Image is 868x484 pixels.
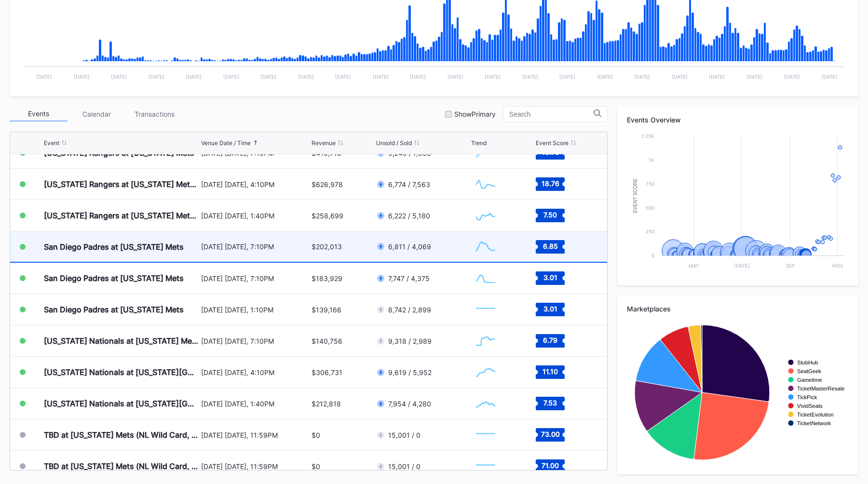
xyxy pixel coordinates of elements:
text: TicketEvolution [797,412,833,417]
text: [DATE] [448,74,463,80]
svg: Chart title [471,203,500,228]
text: TicketMasterResale [797,386,844,391]
text: [DATE] [186,74,202,80]
text: [DATE] [522,74,538,80]
text: [DATE] [784,74,800,80]
svg: Chart title [471,266,500,290]
text: [DATE] [74,74,90,80]
div: San Diego Padres at [US_STATE] Mets [44,242,184,252]
div: $0 [312,462,320,471]
div: Revenue [312,139,336,147]
svg: Chart title [471,454,500,478]
text: 6.85 [542,242,557,250]
text: [DATE] [260,74,276,80]
div: [US_STATE] Nationals at [US_STATE][GEOGRAPHIC_DATA] [44,399,199,408]
text: [DATE] [672,74,688,80]
div: 7,954 / 4,280 [388,400,431,408]
div: Events [10,107,68,121]
div: 15,001 / 0 [388,462,420,471]
text: 7.53 [543,399,557,407]
text: Gametime [797,377,822,383]
div: Show Primary [454,110,496,118]
div: $0 [312,431,320,439]
svg: Chart title [471,297,500,322]
div: [US_STATE] Rangers at [US_STATE] Mets (Mets Alumni Classic/Mrs. Met Taxicab [GEOGRAPHIC_DATA] Giv... [44,179,199,189]
div: Calendar [68,107,125,121]
div: Marketplaces [627,305,849,313]
svg: Chart title [471,172,500,196]
svg: Chart title [627,131,849,276]
text: [DATE] [746,74,762,80]
svg: Chart title [471,360,500,384]
div: 6,811 / 4,069 [388,242,431,251]
div: San Diego Padres at [US_STATE] Mets [44,305,184,314]
text: [DATE] [149,74,164,80]
svg: Chart title [471,391,500,416]
text: [DATE] [111,74,127,80]
text: TicketNetwork [797,420,831,426]
text: VividSeats [797,403,823,409]
div: [DATE] [DATE], 1:40PM [201,400,310,408]
div: [DATE] [DATE], 7:10PM [201,337,310,345]
text: 11.10 [542,367,558,376]
text: 73.00 [541,430,559,438]
text: [DATE] [709,74,725,80]
div: 15,001 / 0 [388,431,420,439]
div: TBD at [US_STATE] Mets (NL Wild Card, Home Game 2) (If Necessary) [44,461,199,471]
div: $212,818 [312,400,341,408]
div: 6,222 / 5,180 [388,212,430,220]
div: [US_STATE] Rangers at [US_STATE] Mets (Kids Color-In Lunchbox Giveaway) [44,211,199,220]
div: 9,318 / 2,989 [388,337,432,345]
div: Events Overview [627,116,849,124]
div: [DATE] [DATE], 1:10PM [201,306,310,314]
div: $202,013 [312,242,342,251]
div: Event [44,139,59,147]
input: Search [509,110,594,118]
text: [DATE] [335,74,351,80]
text: 1k [649,157,654,163]
text: [DATE] [597,74,613,80]
text: [DATE] [485,74,501,80]
text: [DATE] [821,74,837,80]
text: [DATE] [36,74,52,80]
text: 1.25k [641,133,654,139]
div: San Diego Padres at [US_STATE] Mets [44,273,184,283]
div: Venue Date / Time [201,139,251,147]
div: 8,742 / 2,899 [388,306,431,314]
div: $626,978 [312,180,343,188]
text: Sep [786,263,795,269]
text: StubHub [797,360,818,365]
div: Unsold / Sold [376,139,412,147]
div: [DATE] [DATE], 4:10PM [201,368,310,376]
text: [DATE] [223,74,239,80]
div: [DATE] [DATE], 11:59PM [201,431,310,439]
svg: Chart title [471,235,500,259]
text: TickPick [797,394,817,400]
text: 750 [646,181,654,187]
text: [DATE] [298,74,314,80]
div: $306,731 [312,368,342,376]
text: [DATE] [410,74,426,80]
div: [DATE] [DATE], 7:10PM [201,274,310,282]
div: [DATE] [DATE], 4:10PM [201,180,310,188]
div: Transactions [125,107,183,121]
text: 7.50 [543,211,557,219]
div: 9,619 / 5,952 [388,368,432,376]
text: 6.79 [543,336,557,344]
text: [DATE] [734,263,750,269]
text: SeatGeek [797,368,821,374]
div: $139,166 [312,306,341,314]
div: [US_STATE] Nationals at [US_STATE][GEOGRAPHIC_DATA] (Long Sleeve T-Shirt Giveaway) [44,367,199,377]
div: $183,929 [312,274,342,282]
div: $258,699 [312,212,343,220]
text: 71.00 [542,461,559,470]
div: [US_STATE] Nationals at [US_STATE] Mets (Pop-Up Home Run Apple Giveaway) [44,336,199,346]
text: 3.01 [543,273,557,282]
div: Event Score [536,139,569,147]
text: 3.01 [543,305,557,313]
div: [DATE] [DATE], 1:40PM [201,212,310,220]
svg: Chart title [471,329,500,353]
div: [DATE] [DATE], 7:10PM [201,242,310,251]
text: 500 [646,205,654,211]
div: Trend [471,139,487,147]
